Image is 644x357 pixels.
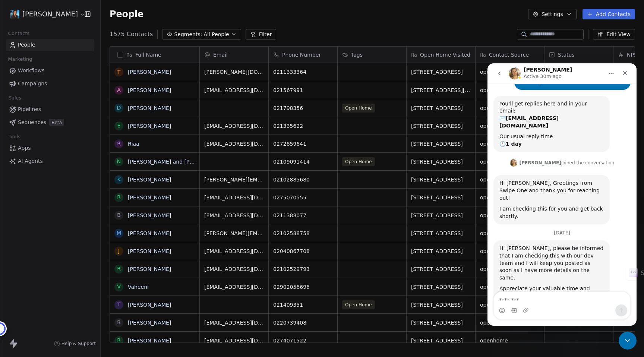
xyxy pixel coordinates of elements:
[128,284,149,290] a: Vaheeni
[407,47,475,63] div: Open Home Visited
[411,194,471,201] span: [STREET_ADDRESS]
[204,230,264,237] span: [PERSON_NAME][EMAIL_ADDRESS][PERSON_NAME][DOMAIN_NAME]
[489,51,529,59] span: Contact Source
[273,337,333,344] span: 0274071522
[6,142,94,154] a: Apps
[619,332,637,350] iframe: Intercom live chat
[6,39,94,51] a: People
[204,283,264,291] span: [EMAIL_ADDRESS][DOMAIN_NAME]
[411,86,471,94] span: [STREET_ADDRESS][PERSON_NAME]
[10,10,19,19] img: pic.jpg
[203,31,229,38] span: All People
[128,230,171,236] a: [PERSON_NAME]
[411,158,471,165] span: [STREET_ADDRESS]
[558,51,575,59] span: Status
[420,51,470,59] span: Open Home Visited
[411,301,471,309] span: [STREET_ADDRESS]
[5,28,33,39] span: Contacts
[411,283,471,291] span: [STREET_ADDRESS]
[128,195,171,200] a: [PERSON_NAME]
[128,212,171,218] a: [PERSON_NAME]
[544,47,613,63] div: Status
[117,193,121,201] div: R
[273,158,333,165] span: 02109091414
[204,176,264,183] span: [PERSON_NAME][EMAIL_ADDRESS][DOMAIN_NAME]
[480,86,540,94] span: openhome
[411,337,471,344] span: [STREET_ADDRESS]
[110,9,143,20] span: People
[273,104,333,112] span: 021798356
[128,320,171,326] a: [PERSON_NAME]
[204,86,264,94] span: [EMAIL_ADDRESS][DOMAIN_NAME]
[128,159,228,165] a: [PERSON_NAME] and [PERSON_NAME]
[128,141,139,147] a: Riaa
[18,80,47,88] span: Campaigns
[480,319,540,326] span: openhome
[480,230,540,237] span: openhome
[480,122,540,130] span: openhome
[117,68,121,76] div: T
[487,63,637,326] iframe: Intercom live chat
[480,140,540,148] span: openhome
[204,122,264,130] span: [EMAIL_ADDRESS][DOMAIN_NAME]
[342,157,375,166] span: Open Home
[117,283,121,291] div: V
[204,337,264,344] span: [EMAIL_ADDRESS][DOMAIN_NAME]
[117,158,121,165] div: N
[273,283,333,291] span: 02902056696
[411,230,471,237] span: [STREET_ADDRESS]
[110,47,199,63] div: Full Name
[342,104,375,113] span: Open Home
[128,302,171,308] a: [PERSON_NAME]
[411,247,471,255] span: [STREET_ADDRESS]
[18,119,46,126] span: Sequences
[117,211,121,219] div: B
[273,230,333,237] span: 02102588758
[273,122,333,130] span: 021335622
[273,86,333,94] span: 021567991
[411,104,471,112] span: [STREET_ADDRESS]
[6,155,94,167] a: AI Agents
[117,104,121,112] div: D
[411,265,471,273] span: [STREET_ADDRESS]
[204,212,264,219] span: [EMAIL_ADDRESS][DOMAIN_NAME]
[480,194,540,201] span: openhome
[200,47,268,63] div: Email
[480,176,540,183] span: openhome
[273,68,333,76] span: 0211333364
[480,301,540,309] span: openhome
[128,177,171,183] a: [PERSON_NAME]
[117,337,121,344] div: R
[204,140,264,148] span: [EMAIL_ADDRESS][DOMAIN_NAME]
[351,51,363,59] span: Tags
[282,51,321,59] span: Phone Number
[5,92,25,104] span: Sales
[49,119,64,126] span: Beta
[128,105,171,111] a: [PERSON_NAME]
[528,9,576,19] button: Settings
[411,212,471,219] span: [STREET_ADDRESS]
[480,104,540,112] span: openhome
[118,247,120,255] div: J
[204,319,264,326] span: [EMAIL_ADDRESS][DOMAIN_NAME]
